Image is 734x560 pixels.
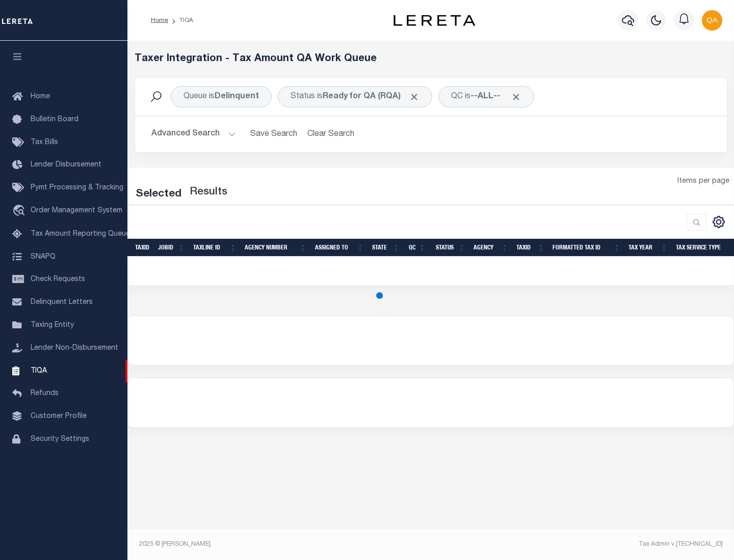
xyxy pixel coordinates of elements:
[624,239,672,257] th: Tax Year
[31,253,56,260] span: SNAPQ
[31,207,122,214] span: Order Management System
[548,239,624,257] th: Formatted Tax ID
[171,86,272,107] div: Click to Edit
[154,239,189,257] th: JobID
[31,367,47,374] span: TIQA
[438,86,534,107] div: Click to Edit
[511,92,521,102] span: Click to Remove
[677,176,729,187] span: Items per page
[368,239,404,257] th: State
[31,184,123,191] span: Pymt Processing & Tracking
[151,124,236,144] button: Advanced Search
[404,239,430,257] th: QC
[135,53,727,65] h5: Taxer Integration - Tax Amount QA Work Queue
[311,239,368,257] th: Assigned To
[31,299,93,306] span: Delinquent Letters
[136,186,181,203] div: Selected
[469,239,512,257] th: Agency
[131,239,154,257] th: TaxID
[31,116,78,123] span: Bulletin Board
[438,540,723,549] div: Tax Admin v.[TECHNICAL_ID]
[31,436,89,443] span: Security Settings
[470,93,501,101] b: --ALL--
[303,124,359,144] button: Clear Search
[702,10,722,31] img: svg+xml;base64,PHN2ZyB4bWxucz0iaHR0cDovL3d3dy53My5vcmcvMjAwMC9zdmciIHBvaW50ZXItZXZlbnRzPSJub25lIi...
[31,139,58,146] span: Tax Bills
[132,540,431,549] div: 2025 © [PERSON_NAME].
[31,93,50,100] span: Home
[512,239,548,257] th: TaxID
[31,322,74,329] span: Taxing Entity
[215,93,259,101] b: Delinquent
[430,239,469,257] th: Status
[409,92,420,102] span: Click to Remove
[168,16,193,25] li: TIQA
[31,413,87,420] span: Customer Profile
[244,124,303,144] button: Save Search
[151,17,168,23] a: Home
[189,239,241,257] th: TaxLine ID
[190,184,227,201] label: Results
[31,231,130,238] span: Tax Amount Reporting Queue
[241,239,311,257] th: Agency Number
[278,86,432,107] div: Click to Edit
[394,15,475,26] img: logo-dark.svg
[31,345,118,352] span: Lender Non-Disbursement
[31,390,59,397] span: Refunds
[31,161,101,169] span: Lender Disbursement
[323,93,420,101] b: Ready for QA (RQA)
[12,205,29,218] i: travel_explore
[31,276,85,283] span: Check Requests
